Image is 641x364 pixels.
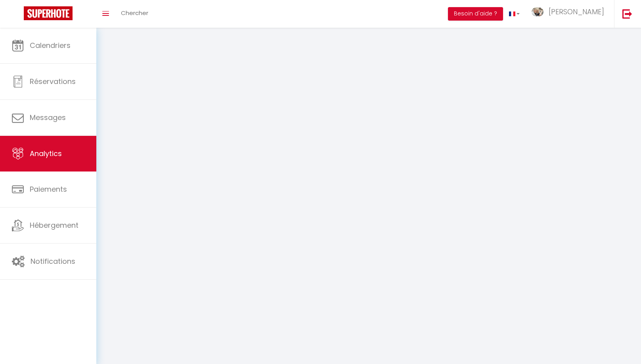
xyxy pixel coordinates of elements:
span: Messages [30,112,66,122]
span: Analytics [30,149,62,158]
span: [PERSON_NAME] [549,7,604,17]
img: Super Booking [24,6,73,20]
span: Chercher [121,9,148,17]
span: Paiements [30,184,67,194]
span: Notifications [31,256,75,266]
span: Calendriers [30,40,71,50]
span: Réservations [30,76,76,86]
img: logout [622,9,632,19]
img: ... [532,8,543,17]
button: Besoin d'aide ? [448,7,503,21]
span: Hébergement [30,220,78,230]
button: Ouvrir le widget de chat LiveChat [6,3,30,27]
